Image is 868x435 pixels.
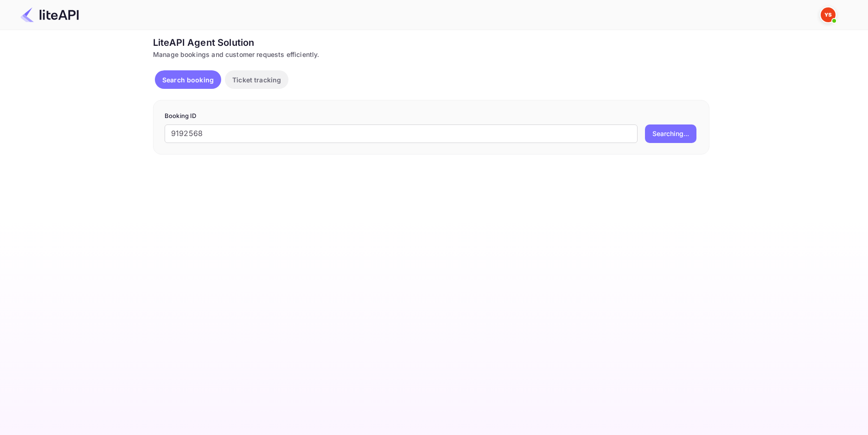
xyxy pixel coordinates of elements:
div: LiteAPI Agent Solution [153,36,709,50]
button: Searching... [645,124,696,143]
p: Ticket tracking [232,75,281,85]
p: Search booking [162,75,214,85]
input: Enter Booking ID (e.g., 63782194) [165,124,638,143]
img: Yandex Support [821,7,836,22]
p: Booking ID [165,112,698,121]
div: Manage bookings and customer requests efficiently. [153,50,709,59]
img: LiteAPI Logo [20,7,79,22]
